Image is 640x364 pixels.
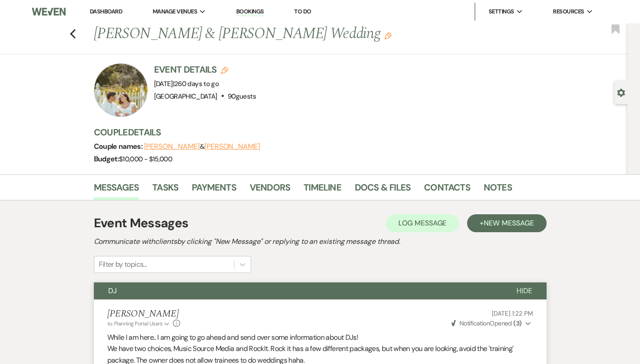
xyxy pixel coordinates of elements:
button: Open lead details [617,88,625,96]
span: Resources [553,7,584,16]
span: Log Message [398,218,446,228]
span: to: Planning Portal Users [107,320,163,327]
button: Hide [502,282,547,299]
button: [PERSON_NAME] [204,143,260,150]
a: Contacts [424,180,470,200]
span: $10,000 - $15,000 [119,155,172,164]
a: Docs & Files [355,180,410,200]
button: +New Message [467,214,546,232]
button: to: Planning Portal Users [107,320,171,328]
span: Manage Venues [153,7,197,16]
span: Settings [489,7,514,16]
span: 260 days to go [174,79,219,88]
button: [PERSON_NAME] [144,143,200,150]
span: Couple names: [94,142,144,151]
a: Notes [484,180,512,200]
a: Dashboard [90,8,122,15]
a: Timeline [304,180,341,200]
span: [GEOGRAPHIC_DATA] [154,92,217,101]
span: Budget: [94,154,119,164]
span: Notification [459,319,490,327]
span: | [173,79,219,88]
a: Tasks [152,180,178,200]
span: 90 guests [228,92,256,101]
h1: [PERSON_NAME] & [PERSON_NAME] Wedding [94,23,496,45]
a: Bookings [236,8,264,16]
button: NotificationOpened (3) [450,319,533,328]
a: To Do [294,8,311,15]
div: Filter by topics... [99,259,147,270]
h3: Couple Details [94,126,597,139]
span: Hide [516,286,532,295]
a: Messages [94,180,139,200]
button: Edit [384,31,392,39]
span: Opened [451,319,522,327]
a: Vendors [250,180,290,200]
span: [DATE] 1:22 PM [492,309,533,317]
span: & [144,142,260,151]
h3: Event Details [154,63,256,76]
p: While I am here.. I am going to go ahead and send over some information about DJs! [107,332,533,343]
h1: Event Messages [94,214,189,233]
span: DJ [108,286,117,295]
span: [DATE] [154,79,219,88]
span: New Message [484,218,534,228]
h2: Communicate with clients by clicking "New Message" or replying to an existing message thread. [94,236,547,247]
img: Weven Logo [32,2,66,21]
button: Log Message [386,214,459,232]
h5: [PERSON_NAME] [107,308,181,320]
button: DJ [94,282,502,299]
strong: ( 3 ) [513,319,521,327]
a: Payments [192,180,236,200]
